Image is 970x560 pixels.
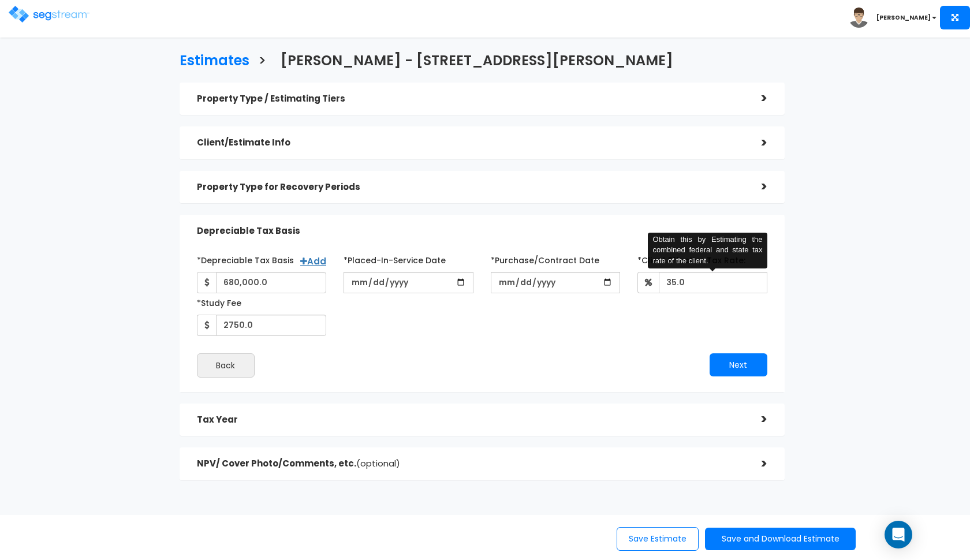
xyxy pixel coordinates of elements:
a: Estimates [171,42,249,77]
h5: Property Type / Estimating Tiers [197,94,744,104]
div: Obtain this by Estimating the combined federal and state tax rate of the client. [648,233,767,268]
label: *Study Fee [197,293,241,309]
label: *Depreciable Tax Basis [197,251,294,266]
b: [PERSON_NAME] [876,13,931,22]
label: *Placed-In-Service Date [344,251,446,266]
button: Next [710,353,767,376]
div: Open Intercom Messenger [885,521,912,548]
a: Add [300,255,326,267]
h3: > [258,53,266,71]
label: *Client Effective Tax Rate: [637,251,745,266]
label: *Purchase/Contract Date [491,251,599,266]
button: Save Estimate [617,527,699,551]
h5: Depreciable Tax Basis [197,226,744,236]
div: > [747,220,764,243]
button: Save and Download Estimate [705,528,856,550]
div: > [744,178,767,196]
div: > [744,410,767,428]
h5: NPV/ Cover Photo/Comments, etc. [197,459,744,469]
img: logo.png [9,6,89,23]
div: > [744,89,767,107]
a: [PERSON_NAME] - [STREET_ADDRESS][PERSON_NAME] [272,42,673,77]
h5: Property Type for Recovery Periods [197,182,744,192]
h5: Client/Estimate Info [197,138,744,148]
h3: Estimates [180,53,249,71]
div: > [744,134,767,152]
img: avatar.png [849,8,869,28]
div: > [744,455,767,473]
h5: Tax Year [197,415,744,425]
button: Back [197,353,255,378]
span: (optional) [356,457,400,469]
h3: [PERSON_NAME] - [STREET_ADDRESS][PERSON_NAME] [281,53,673,71]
